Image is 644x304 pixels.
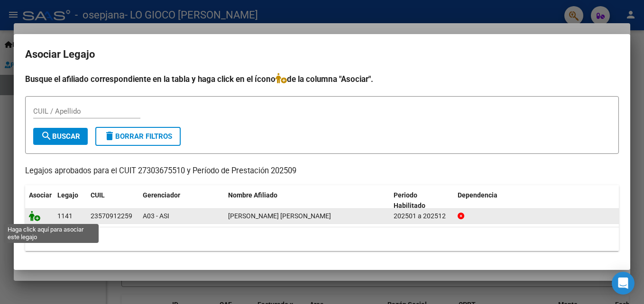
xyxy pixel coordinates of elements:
button: Buscar [33,128,88,145]
span: Periodo Habilitado [394,191,425,210]
mat-icon: delete [104,130,115,142]
datatable-header-cell: Gerenciador [139,185,224,216]
span: 1141 [57,212,73,220]
div: Open Intercom Messenger [612,272,635,295]
div: 23570912259 [91,211,132,222]
datatable-header-cell: Nombre Afiliado [224,185,390,216]
div: 1 registros [25,227,619,251]
span: Borrar Filtros [104,132,172,141]
datatable-header-cell: Asociar [25,185,54,216]
datatable-header-cell: CUIL [87,185,139,216]
h4: Busque el afiliado correspondiente en la tabla y haga click en el ícono de la columna "Asociar". [25,73,619,85]
span: AGUIRRE SALDAÑA THIAGO SANTINO [228,212,331,220]
span: CUIL [91,191,105,199]
span: Buscar [41,132,80,141]
span: Asociar [29,191,52,199]
span: A03 - ASI [143,212,169,220]
span: Nombre Afiliado [228,191,277,199]
datatable-header-cell: Periodo Habilitado [390,185,454,216]
mat-icon: search [41,130,52,142]
span: Gerenciador [143,191,180,199]
button: Borrar Filtros [95,127,181,146]
span: Legajo [57,191,78,199]
datatable-header-cell: Dependencia [454,185,619,216]
datatable-header-cell: Legajo [54,185,87,216]
div: 202501 a 202512 [394,211,450,222]
p: Legajos aprobados para el CUIT 27303675510 y Período de Prestación 202509 [25,165,619,177]
h2: Asociar Legajo [25,45,619,63]
span: Dependencia [458,191,497,199]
